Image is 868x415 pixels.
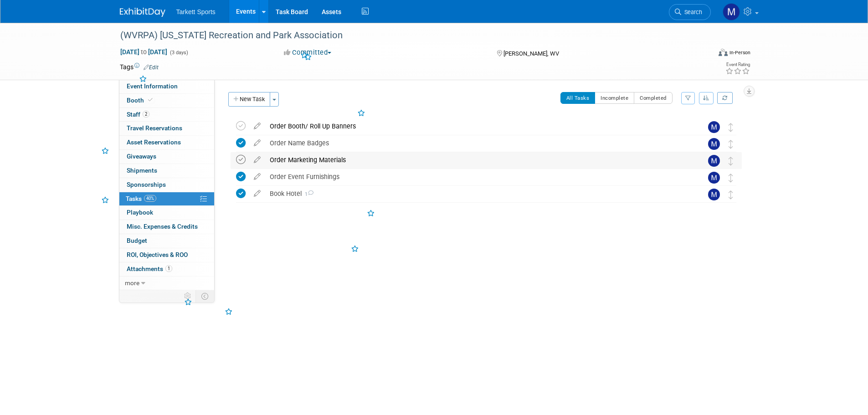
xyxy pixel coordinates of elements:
a: Booth [119,94,214,108]
div: Order Event Furnishings [265,169,690,184]
a: Giveaways [119,150,214,164]
a: Sponsorships [119,178,214,192]
span: Tarkett Sports [176,8,216,15]
div: In-Person [729,49,750,56]
div: Event Rating [725,62,750,67]
td: Tags [120,62,159,72]
div: Event Format [657,47,751,61]
span: Playbook [127,209,153,216]
a: edit [249,173,265,181]
a: Attachments1 [119,262,214,276]
a: more [119,277,214,290]
div: Order Booth/ Roll Up Banners [265,118,690,134]
a: edit [249,190,265,198]
img: Mathieu Martel [723,3,740,20]
span: Staff [127,111,149,118]
span: Sponsorships [127,181,166,188]
span: ROI, Objectives & ROO [127,251,188,258]
img: Format-Inperson.png [719,49,728,56]
img: Mathieu Martel [708,155,720,167]
a: Edit [144,64,159,71]
i: Move task [729,123,733,132]
span: Budget [127,237,147,244]
button: Incomplete [595,92,634,104]
span: [PERSON_NAME], WV [503,50,559,57]
span: Misc. Expenses & Credits [127,223,198,230]
button: New Task [228,92,270,107]
span: [DATE] [DATE] [120,48,168,56]
img: Mathieu Martel [708,121,720,133]
span: Giveaways [127,153,156,160]
span: Event Information [127,82,178,90]
a: ROI, Objectives & ROO [119,248,214,262]
td: Personalize Event Tab Strip [180,290,196,302]
button: Completed [634,92,673,104]
a: Staff2 [119,108,214,122]
img: Mathieu Martel [708,172,720,184]
a: Shipments [119,164,214,178]
button: All Tasks [560,92,596,104]
span: (3 days) [169,50,188,56]
i: Move task [729,140,733,149]
img: ExhibitDay [120,8,165,17]
span: more [125,279,139,287]
a: Asset Reservations [119,136,214,149]
div: Book Hotel [265,186,690,201]
span: 1 [165,265,172,272]
a: Playbook [119,206,214,220]
div: Order Name Badges [265,135,690,151]
div: Order Marketing Materials [265,152,690,168]
span: Shipments [127,167,157,174]
button: Committed [281,48,335,57]
span: 40% [144,195,156,202]
span: Attachments [127,265,172,272]
span: 2 [143,111,149,118]
img: Mathieu Martel [708,138,720,150]
i: Move task [729,190,733,199]
a: Search [669,4,711,20]
a: Event Information [119,80,214,93]
div: (WVRPA) [US_STATE] Recreation and Park Association [117,27,697,44]
a: Tasks40% [119,192,214,206]
span: 1 [302,191,313,197]
i: Booth reservation complete [148,97,153,102]
i: Move task [729,157,733,165]
a: edit [249,122,265,130]
a: edit [249,156,265,164]
span: Search [681,9,702,15]
span: to [139,48,148,56]
a: edit [249,139,265,147]
a: Budget [119,234,214,248]
span: Tasks [126,195,156,202]
a: Misc. Expenses & Credits [119,220,214,234]
td: Toggle Event Tabs [195,290,214,302]
img: Mathieu Martel [708,189,720,200]
span: Travel Reservations [127,124,182,132]
a: Refresh [717,92,733,104]
a: Travel Reservations [119,122,214,135]
span: Asset Reservations [127,138,181,146]
i: Move task [729,174,733,182]
span: Booth [127,97,154,104]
